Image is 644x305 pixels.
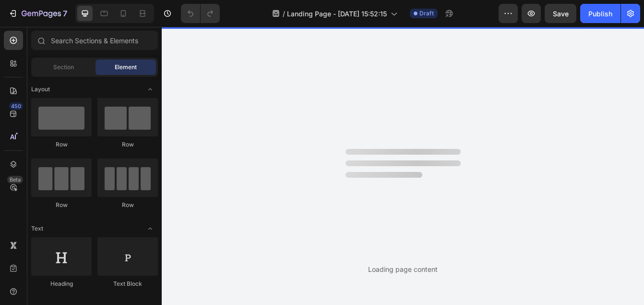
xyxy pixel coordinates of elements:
div: Loading page content [368,264,438,274]
span: Save [553,10,569,18]
span: Toggle open [143,82,158,97]
div: Row [31,140,92,149]
button: 7 [4,4,72,23]
span: Toggle open [143,221,158,236]
button: Save [545,4,576,23]
div: Undo/Redo [181,4,220,23]
div: Heading [31,280,92,288]
div: Beta [7,176,23,183]
span: / [283,9,285,19]
span: Element [115,63,137,72]
span: Text [31,224,43,233]
input: Search Sections & Elements [31,31,158,50]
span: Landing Page - [DATE] 15:52:15 [287,9,387,19]
span: Draft [419,9,434,18]
div: Row [97,201,158,209]
div: Text Block [97,280,158,288]
span: Layout [31,85,50,94]
div: Row [97,140,158,149]
div: Row [31,201,92,209]
span: Section [53,63,74,72]
div: 450 [9,102,23,110]
button: Publish [580,4,620,23]
div: Publish [588,9,612,19]
p: 7 [63,8,67,19]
